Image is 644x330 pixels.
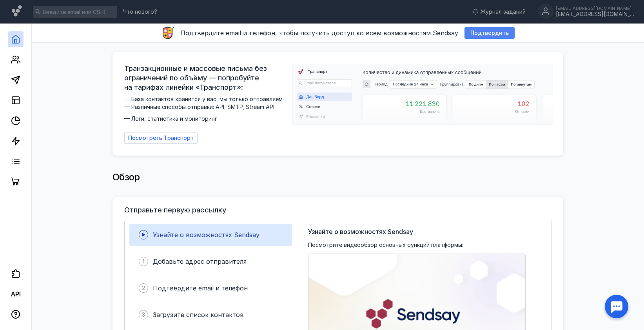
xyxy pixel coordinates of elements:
span: 3 [141,311,145,319]
h3: Отправьте первую рассылку [124,206,226,214]
a: Журнал заданий [468,8,530,16]
span: 1 [142,257,145,265]
span: Что нового? [123,9,157,15]
span: Подтвердить [470,30,509,36]
span: Подтвердите email и телефон [153,284,248,292]
a: Что нового? [119,9,161,15]
a: Посмотреть Транспорт [124,132,198,144]
span: Узнайте о возможностях Sendsay [153,231,259,239]
img: dashboard-transport-banner [292,64,553,125]
span: Журнал заданий [481,8,526,16]
div: [EMAIL_ADDRESS][DOMAIN_NAME] [556,6,634,11]
span: Узнайте о возможностях Sendsay [308,227,413,236]
span: Посмотрите видеообзор основных функций платформы: [308,241,463,249]
span: Посмотреть Транспорт [128,135,194,141]
div: [EMAIL_ADDRESS][DOMAIN_NAME] [556,11,634,18]
span: Обзор [112,171,140,183]
span: Добавьте адрес отправителя [153,257,247,265]
span: Транзакционные и массовые письма без ограничений по объёму — попробуйте на тарифах линейки «Транс... [124,64,287,92]
span: 2 [142,284,145,292]
button: Подтвердить [464,27,515,39]
span: Подтвердите email и телефон, чтобы получить доступ ко всем возможностям Sendsay [180,29,458,37]
input: Введите email или CSID [33,6,117,18]
span: — База контактов хранится у вас, мы только отправляем — Различные способы отправки: API, SMTP, St... [124,95,287,123]
span: Загрузите список контактов [153,311,244,319]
